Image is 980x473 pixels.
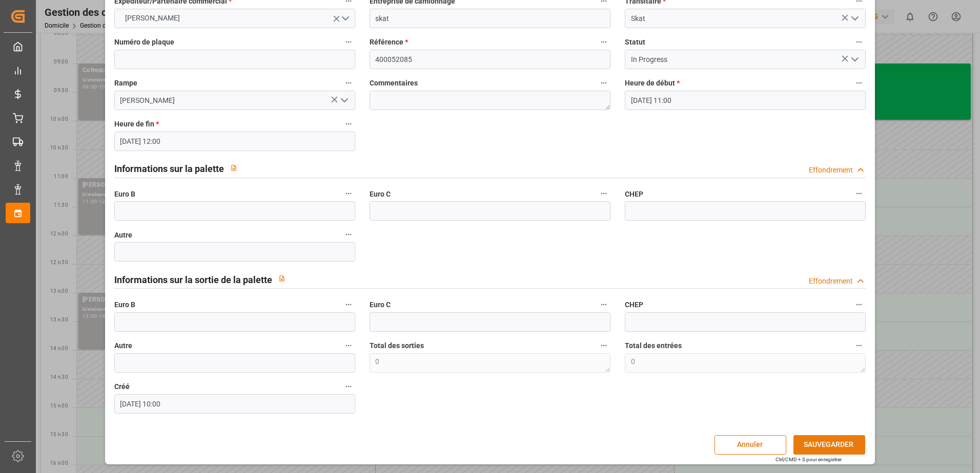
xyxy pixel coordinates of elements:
[597,35,610,49] button: Référence *
[370,300,391,309] font: Euro C
[114,162,224,176] h2: Informations sur la palette
[114,190,135,198] font: Euro B
[114,300,135,309] font: Euro B
[597,187,610,200] button: Euro C
[847,11,862,27] button: Ouvrir le menu
[342,76,355,90] button: Rampe
[342,35,355,49] button: Numéro de plaque
[625,50,866,69] input: Type à rechercher/sélectionner
[625,341,682,350] font: Total des entrées
[272,269,292,288] button: View description
[847,52,862,68] button: Ouvrir le menu
[114,132,355,151] input: JJ-MM-AAAA HH :MM
[342,298,355,311] button: Euro B
[852,35,866,49] button: Statut
[625,353,866,373] textarea: 0
[852,339,866,352] button: Total des entrées
[370,38,403,46] font: Référence
[852,187,866,200] button: CHEP
[370,353,610,373] textarea: 0
[625,79,675,87] font: Heure de début
[114,394,355,414] input: JJ-MM-AAAA HH :MM
[625,190,643,198] font: CHEP
[114,9,355,28] button: Ouvrir le menu
[852,76,866,90] button: Heure de début *
[114,341,132,350] font: Autre
[120,13,185,24] span: [PERSON_NAME]
[114,231,132,239] font: Autre
[342,380,355,393] button: Créé
[370,190,391,198] font: Euro C
[114,120,154,128] font: Heure de fin
[342,228,355,241] button: Autre
[852,298,866,311] button: CHEP
[114,79,137,87] font: Rampe
[336,93,351,109] button: Ouvrir le menu
[809,165,853,176] div: Effondrement
[625,91,866,110] input: JJ-MM-AAAA HH :MM
[625,38,645,46] font: Statut
[809,276,853,287] div: Effondrement
[597,76,610,90] button: Commentaires
[370,341,424,350] font: Total des sorties
[370,79,418,87] font: Commentaires
[114,382,130,391] font: Créé
[342,117,355,131] button: Heure de fin *
[224,158,243,178] button: View description
[114,273,272,287] h2: Informations sur la sortie de la palette
[342,187,355,200] button: Euro B
[114,38,174,46] font: Numéro de plaque
[714,435,786,455] button: Annuler
[597,298,610,311] button: Euro C
[625,300,643,309] font: CHEP
[114,91,355,110] input: Type à rechercher/sélectionner
[342,339,355,352] button: Autre
[775,456,842,463] div: Ctrl/CMD + S pour enregistrer
[793,435,865,455] button: SAUVEGARDER
[597,339,610,352] button: Total des sorties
